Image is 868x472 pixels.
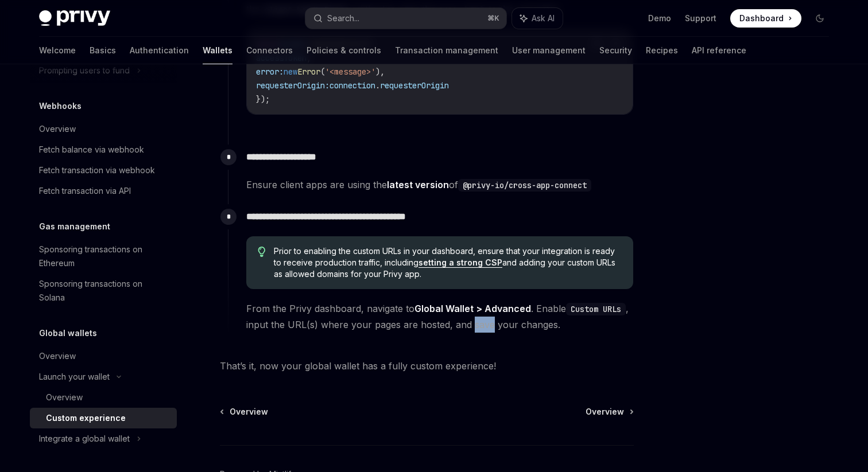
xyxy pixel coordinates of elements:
[487,14,499,23] span: ⌘ K
[221,406,268,418] a: Overview
[305,8,506,29] button: Search...⌘K
[320,67,325,77] span: (
[30,346,177,366] a: Overview
[39,370,110,384] div: Launch your wallet
[692,37,746,64] a: API reference
[375,67,385,77] span: ),
[418,258,502,268] a: setting a strong CSP
[30,239,177,274] a: Sponsoring transactions on Ethereum
[39,10,110,26] img: dark logo
[39,143,144,157] div: Fetch balance via webhook
[586,406,633,418] a: Overview
[685,13,716,24] a: Support
[246,301,633,333] span: From the Privy dashboard, navigate to . Enable , input the URL(s) where your pages are hosted, an...
[256,80,330,91] span: requesterOrigin:
[330,80,375,91] span: connection
[739,13,784,24] span: Dashboard
[395,37,498,64] a: Transaction management
[39,326,97,340] h5: Global wallets
[30,160,177,181] a: Fetch transaction via webhook
[39,99,82,113] h5: Webhooks
[532,13,555,24] span: Ask AI
[256,67,284,77] span: error:
[458,179,591,192] code: @privy-io/cross-app-connect
[646,37,678,64] a: Recipes
[414,303,531,315] a: Global Wallet > Advanced
[46,411,126,425] div: Custom experience
[130,37,189,64] a: Authentication
[599,37,632,64] a: Security
[648,13,671,24] a: Demo
[258,247,266,257] svg: Tip
[203,37,232,64] a: Wallets
[39,349,76,363] div: Overview
[512,8,563,29] button: Ask AI
[325,67,375,77] span: '<message>'
[297,67,320,77] span: Error
[39,432,130,446] div: Integrate a global wallet
[39,184,131,198] div: Fetch transaction via API
[566,303,626,315] code: Custom URLs
[512,37,586,64] a: User management
[30,181,177,201] a: Fetch transaction via API
[256,94,270,104] span: });
[30,119,177,139] a: Overview
[39,163,155,177] div: Fetch transaction via webhook
[811,9,829,28] button: Toggle dark mode
[586,406,624,418] span: Overview
[387,179,449,191] a: latest version
[30,274,177,308] a: Sponsoring transactions on Solana
[220,358,634,374] span: That’s it, now your global wallet has a fully custom experience!
[39,37,76,64] a: Welcome
[246,37,293,64] a: Connectors
[90,37,116,64] a: Basics
[30,139,177,160] a: Fetch balance via webhook
[414,303,531,314] strong: Global Wallet > Advanced
[380,80,449,91] span: requesterOrigin
[39,220,110,233] h5: Gas management
[375,80,380,91] span: .
[327,11,359,25] div: Search...
[307,37,381,64] a: Policies & controls
[39,277,170,305] div: Sponsoring transactions on Solana
[274,245,622,280] span: Prior to enabling the custom URLs in your dashboard, ensure that your integration is ready to rec...
[39,122,76,136] div: Overview
[39,243,170,270] div: Sponsoring transactions on Ethereum
[246,177,633,193] span: Ensure client apps are using the of
[30,387,177,408] a: Overview
[30,408,177,428] a: Custom experience
[46,391,83,404] div: Overview
[284,67,297,77] span: new
[730,9,801,28] a: Dashboard
[230,406,268,418] span: Overview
